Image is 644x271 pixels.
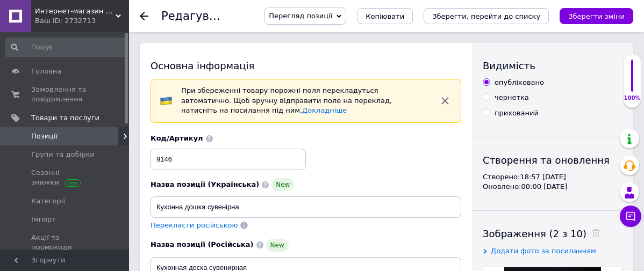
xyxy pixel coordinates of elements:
input: Пошук [5,38,126,57]
span: Сезонні знижки [31,168,99,187]
span: Назва позиції (Українська) [151,180,259,188]
div: Повернутися назад [140,12,148,20]
i: Зберегти зміни [568,12,625,20]
div: 100% [624,94,641,102]
span: Замовлення та повідомлення [31,85,99,104]
span: Назва позиції (Російська) [151,240,254,248]
span: Интернет-магазин "Иванкино мыло" [35,6,116,16]
div: 100% Якість заповнення [623,54,641,108]
div: Видимість [483,59,622,72]
span: Копіювати [366,12,404,20]
span: Перегляд позиції [269,12,332,20]
i: Зберегти, перейти до списку [432,12,540,20]
span: Групи та добірки [31,150,95,159]
button: Зберегти зміни [560,8,633,24]
button: Зберегти, перейти до списку [424,8,549,24]
img: :flag-ua: [160,94,173,107]
div: чернетка [495,93,529,102]
span: Акції та промокоди [31,233,99,252]
input: Наприклад, H&M жіноча сукня зелена 38 розмір вечірня максі з блискітками [151,196,461,218]
div: Зображення (2 з 10) [483,227,622,240]
div: Створення та оновлення [483,153,622,167]
span: Перекласти російською [151,221,238,229]
span: New [266,239,289,252]
button: Чат з покупцем [620,206,641,227]
span: Категорії [31,196,65,206]
span: Позиції [31,131,58,141]
div: прихований [495,108,539,118]
div: Оновлено: 00:00 [DATE] [483,182,622,192]
div: Основна інформація [151,59,461,72]
div: Створено: 18:57 [DATE] [483,172,622,182]
span: Додати фото за посиланням [491,247,596,255]
div: опубліковано [495,78,544,87]
span: Імпорт [31,215,56,224]
h1: Редагування позиції: Кухонна дошка сувенірна [161,10,445,23]
span: Головна [31,67,61,76]
span: Товари та послуги [31,113,99,123]
a: Докладніше [302,106,347,114]
span: При збереженні товару порожні поля перекладуться автоматично. Щоб вручну відправити поле на перек... [181,86,392,114]
span: Код/Артикул [151,134,203,142]
div: Ваш ID: 2732713 [35,16,129,26]
span: New [271,178,294,191]
button: Копіювати [357,8,413,24]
